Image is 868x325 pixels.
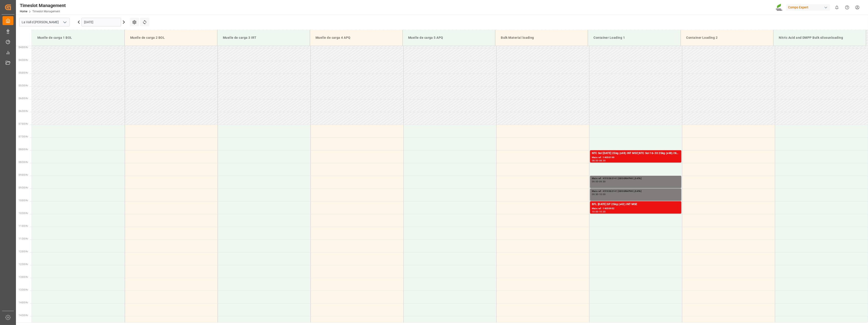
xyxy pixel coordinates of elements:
div: - [598,181,599,183]
span: 04:00 Hr [19,46,28,49]
span: 04:30 Hr [19,59,28,61]
div: Muelle de carga 1 BOL [36,34,121,42]
div: BFL [DATE] SP 25kg (x42) INT MSE [592,202,680,207]
span: 09:30 Hr [19,186,28,189]
a: Home [20,10,27,13]
span: 10:30 Hr [19,212,28,214]
img: Screenshot%202023-09-29%20at%2010.02.21.png_1712312052.png [776,3,783,11]
div: Main ref : 14050199 [592,156,680,160]
span: 14:00 Hr [19,301,28,304]
button: Compo Expert [786,3,832,12]
div: Muelle de carga 5 APQ [406,34,491,42]
div: 10:30 [599,211,606,213]
input: DD.MM.YYYY [81,18,121,26]
div: Muelle de carga 3 IRT [221,34,306,42]
span: 06:00 Hr [19,97,28,100]
div: Container Loading 1 [592,34,677,42]
div: 09:30 [592,193,598,195]
div: Muelle de carga 4 APQ [314,34,399,42]
span: 13:00 Hr [19,276,28,278]
span: 11:00 Hr [19,225,28,227]
span: 08:00 Hr [19,148,28,151]
div: NTC Sol [DATE] 25kg (x48) INT MSE;NTC Sol 16-30 25kg (x48) INT MSE [592,151,680,156]
div: Main ref : 14050952 [592,207,680,211]
button: open menu [61,19,68,26]
div: 09:00 [592,181,598,183]
div: Container Loading 2 [685,34,770,42]
div: Compo Expert [786,4,830,11]
span: 12:30 Hr [19,263,28,266]
div: - [598,160,599,162]
span: 06:30 Hr [19,110,28,112]
div: 09:30 [599,181,606,183]
div: Main ref : 4510363141 [GEOGRAPHIC_DATA] [592,189,680,193]
div: Timeslot Management [20,2,66,9]
div: 08:00 [592,160,598,162]
span: 08:30 Hr [19,161,28,163]
div: 08:30 [599,160,606,162]
span: 05:30 Hr [19,84,28,87]
span: 12:00 Hr [19,250,28,253]
span: 07:00 Hr [19,123,28,125]
div: Muelle de carga 2 BOL [128,34,214,42]
div: Main ref : 4510363141 [GEOGRAPHIC_DATA] [592,177,680,181]
span: 14:30 Hr [19,314,28,317]
span: 13:30 Hr [19,289,28,291]
div: 10:00 [599,193,606,195]
div: Bulk Material loading [499,34,584,42]
div: - [598,193,599,195]
div: 10:00 [592,211,598,213]
span: 11:30 Hr [19,237,28,240]
span: 10:00 Hr [19,199,28,202]
input: Type to search/select [19,18,70,26]
span: 09:00 Hr [19,174,28,176]
button: Help Center [842,2,852,13]
div: - [598,211,599,213]
div: Nitric Acid and DMPP Bulk silosunloading [777,34,862,42]
span: 07:30 Hr [19,135,28,138]
span: 05:00 Hr [19,72,28,74]
button: show 0 new notifications [832,2,842,13]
